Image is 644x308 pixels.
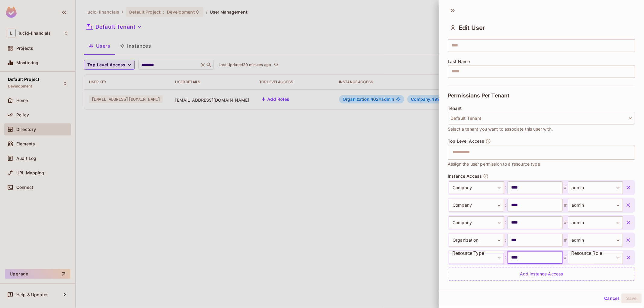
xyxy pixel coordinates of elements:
span: Permissions Per Tenant [448,93,509,99]
div: admin [568,234,623,246]
span: Select a tenant you want to associate this user with. [448,126,553,132]
span: : [504,219,508,226]
span: # [562,219,568,226]
span: # [562,184,568,191]
label: Resource Role [568,248,597,258]
span: : [504,184,508,191]
span: : [504,254,508,261]
span: # [562,202,568,209]
div: Organization [449,234,504,246]
span: : [504,202,508,209]
div: admin [568,199,623,211]
div: admin [568,181,623,194]
div: admin [568,216,623,229]
span: : [504,237,508,244]
button: Cancel [602,294,621,303]
button: Save [621,294,642,303]
span: Tenant [448,106,462,111]
span: Last Name [448,59,470,64]
span: Instance Access [448,174,482,179]
label: Resource Type [449,248,479,258]
button: Default Tenant [448,112,635,125]
div: Add Instance Access [448,268,635,281]
div: Company [449,181,504,194]
div: Company [449,216,504,229]
div: Company [449,199,504,211]
span: Top Level Access [448,139,484,144]
span: Assign the user permission to a resource type [448,161,540,167]
span: # [562,254,568,261]
button: Open [632,151,633,153]
span: # [562,237,568,244]
span: Edit User [459,24,485,31]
